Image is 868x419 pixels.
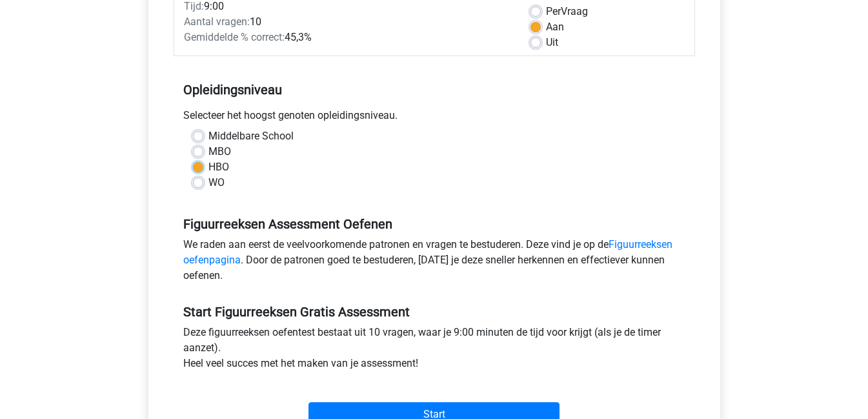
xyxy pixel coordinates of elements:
div: 10 [174,14,521,30]
div: Deze figuurreeksen oefentest bestaat uit 10 vragen, waar je 9:00 minuten de tijd voor krijgt (als... [174,325,695,376]
label: Vraag [546,4,588,19]
label: HBO [208,159,229,175]
label: Middelbare School [208,128,294,144]
label: Uit [546,35,558,50]
h5: Opleidingsniveau [183,77,685,103]
div: Selecteer het hoogst genoten opleidingsniveau. [174,108,695,128]
div: 45,3% [174,30,521,45]
span: Per [546,5,561,17]
h5: Start Figuurreeksen Gratis Assessment [183,304,685,320]
label: MBO [208,144,231,159]
label: WO [208,175,225,190]
span: Aantal vragen: [184,15,250,28]
span: Gemiddelde % correct: [184,31,285,43]
h5: Figuurreeksen Assessment Oefenen [183,216,685,232]
label: Aan [546,19,564,35]
div: We raden aan eerst de veelvoorkomende patronen en vragen te bestuderen. Deze vind je op de . Door... [174,237,695,289]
